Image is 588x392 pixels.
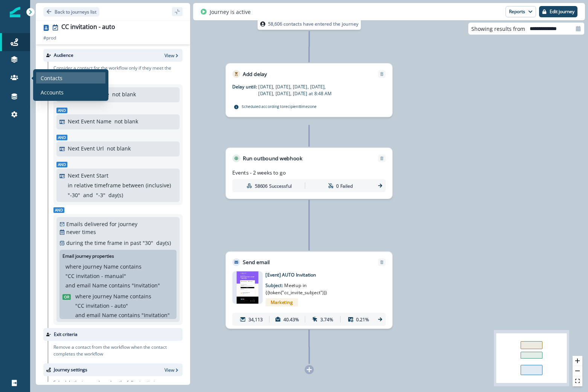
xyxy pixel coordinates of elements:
[243,258,270,266] p: Send email
[210,8,251,16] p: Journey is active
[66,281,91,289] p: and email
[62,253,114,260] p: Email journey properties
[55,9,96,15] p: Back to journeys list
[66,228,81,236] p: never
[68,191,80,199] p: " -30 "
[107,144,131,152] p: not blank
[258,83,340,97] p: [DATE], [DATE], [DATE], [DATE], [DATE], [DATE], [DATE] at 8:48 AM
[54,52,73,59] p: Audience
[165,52,174,59] p: View
[232,83,258,90] p: Delay until:
[102,311,140,319] p: Name contains
[10,7,20,17] img: Inflection
[232,169,286,177] p: Events - 2 weeks to go
[68,181,171,189] p: in relative timeframe between (inclusive)
[143,239,153,247] p: " 30 "
[132,281,160,289] p: " Invitation "
[41,74,62,82] p: Contacts
[265,278,347,296] p: Subject:
[573,366,582,376] button: zoom out
[165,367,174,373] p: View
[356,316,369,323] p: 0.21%
[83,191,93,199] p: and
[53,207,64,213] span: And
[56,135,67,140] span: And
[113,292,151,300] p: Name contains
[36,87,105,98] a: Accounts
[112,90,136,98] p: not blank
[573,356,582,366] button: zoom in
[225,63,392,117] div: Add delayRemoveDelay until:[DATE], [DATE], [DATE], [DATE], [DATE], [DATE], [DATE] at 8:48 AMSched...
[54,331,78,338] p: Exit criteria
[66,263,102,270] p: where journey
[243,70,267,78] p: Add delay
[248,316,263,323] p: 34,113
[53,65,183,78] p: Consider a contact for the workflow only if they meet the following criteria
[92,281,130,289] p: Name contains
[56,108,67,113] span: And
[165,367,180,373] button: View
[124,239,141,247] p: in past
[156,239,171,247] p: day(s)
[237,271,259,304] img: email asset unavailable
[108,191,123,199] p: day(s)
[336,182,353,189] p: 0 Failed
[104,263,142,270] p: Name contains
[68,117,111,125] p: Next Event Name
[225,147,392,199] div: Run outbound webhookRemoveEvents - 2 weeks to go58606 Successful0 Failed
[75,302,128,310] p: " CC invitation - auto "
[320,316,334,323] p: 3.74%
[283,316,299,323] p: 40.43%
[247,18,372,30] div: 58,606 contacts have entered the journey
[225,252,392,329] div: Send emailRemoveemail asset unavailable[Event] AUTO InvitationSubject: Meetup in {{token("cc_invi...
[506,6,536,17] button: Reports
[75,292,112,300] p: where journey
[68,172,108,179] p: Next Event Start
[265,298,298,307] span: Marketing
[268,20,358,27] p: 58,606 contacts have entered the journey
[96,191,105,199] p: " -3 "
[66,272,126,280] p: " CC invitation - manual "
[66,239,122,247] p: during the time frame
[53,344,183,357] p: Remove a contact from the workflow when the contact completes the workflow
[62,294,71,300] span: Or
[66,220,137,228] p: Emails delivered for journey
[142,311,170,319] p: " Invitation "
[41,88,64,96] p: Accounts
[75,311,101,319] p: and email
[265,271,369,278] p: [Event] AUTO Invitation
[265,282,327,295] span: Meetup in {{token("cc_invite_subject")}}
[255,182,292,189] p: 58606 Successful
[43,35,56,41] p: # prod
[539,6,577,17] button: Edit journey
[54,366,87,373] p: Journey settings
[61,23,115,32] div: CC invitation - auto
[550,9,574,14] p: Edit journey
[573,376,582,386] button: fit view
[243,155,302,163] p: Run outbound webhook
[82,228,96,236] p: times
[36,72,105,84] a: Contacts
[114,117,138,125] p: not blank
[471,25,525,33] p: Showing results from
[68,144,104,152] p: Next Event Url
[242,103,317,109] p: Scheduled according to recipient timezone
[43,7,99,17] button: Go back
[172,7,183,16] button: sidebar collapse toggle
[165,52,180,59] button: View
[56,162,67,167] span: And
[53,379,162,386] p: Schedule the journey based on the following timings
